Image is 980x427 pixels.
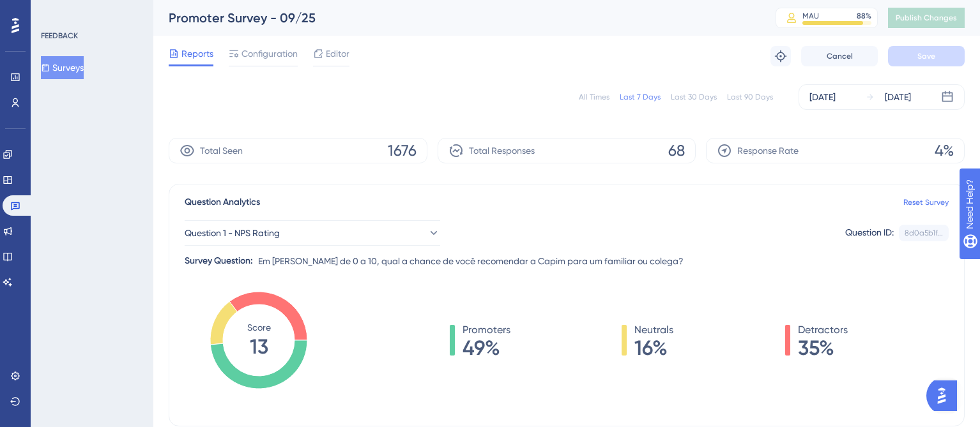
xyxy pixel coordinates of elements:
span: 4% [935,140,954,161]
div: Promoter Survey - 09/25 [169,9,744,27]
tspan: Score [247,322,271,333]
span: Question 1 - NPS Rating [185,225,280,241]
span: Neutrals [634,322,673,338]
div: Question ID: [845,225,894,241]
div: [DATE] [885,89,911,105]
div: Survey Question: [185,253,253,269]
button: Save [888,46,965,66]
span: Total Seen [200,143,243,158]
span: Response Rate [737,143,799,158]
iframe: UserGuiding AI Assistant Launcher [926,377,965,415]
div: Last 90 Days [727,92,773,102]
div: [DATE] [809,89,836,105]
span: Publish Changes [896,13,957,23]
span: 1676 [388,140,417,161]
span: 49% [463,338,510,358]
button: Surveys [41,56,84,79]
span: Promoters [463,322,510,338]
span: Cancel [827,51,853,61]
div: MAU [802,11,819,21]
div: FEEDBACK [41,31,78,41]
span: 16% [634,338,673,358]
span: Question Analytics [185,195,260,210]
span: Save [917,51,935,61]
span: Need Help? [30,3,80,19]
span: Editor [326,46,349,61]
span: Total Responses [469,143,535,158]
tspan: 13 [250,334,268,359]
span: Reports [181,46,213,61]
button: Cancel [801,46,878,66]
span: Detractors [798,322,848,338]
a: Reset Survey [903,197,949,207]
div: 8d0a5b1f... [905,228,943,238]
button: Question 1 - NPS Rating [185,220,440,246]
div: Last 7 Days [620,92,661,102]
div: Last 30 Days [671,92,717,102]
span: Em [PERSON_NAME] de 0 a 10, qual a chance de você recomendar a Capim para um familiar ou colega? [258,253,684,269]
span: Configuration [241,46,298,61]
div: All Times [579,92,609,102]
div: 88 % [857,11,871,21]
span: 35% [798,338,848,358]
span: 68 [668,140,685,161]
button: Publish Changes [888,8,965,28]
